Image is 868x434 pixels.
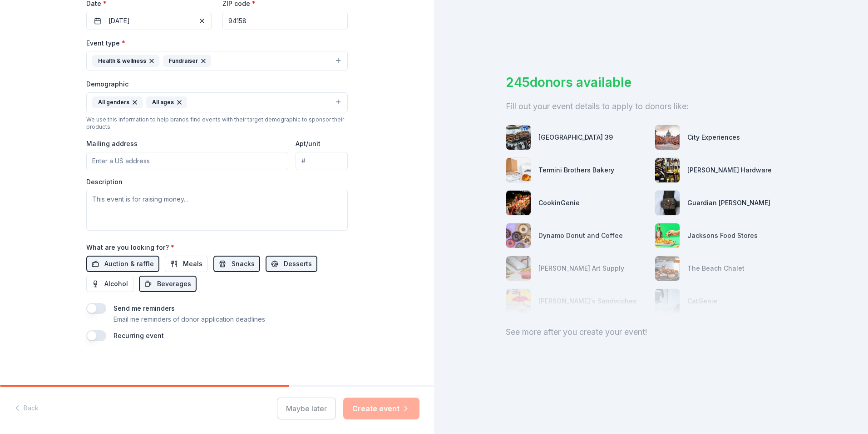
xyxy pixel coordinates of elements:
input: Enter a US address [86,152,288,170]
div: Guardian [PERSON_NAME] [687,197,770,208]
img: photo for San Francisco Pier 39 [506,125,531,150]
img: photo for Cole Hardware [655,158,680,182]
div: [GEOGRAPHIC_DATA] 39 [538,132,613,143]
label: Apt/unit [296,139,321,148]
p: Email me reminders of donor application deadlines [113,314,265,325]
input: 12345 (U.S. only) [222,12,348,30]
div: Termini Brothers Bakery [538,165,614,176]
label: Mailing address [86,139,138,148]
div: All ages [146,96,187,108]
div: Fundraiser [163,55,211,67]
span: Meals [183,258,202,269]
label: Event type [86,39,125,48]
span: Alcohol [104,278,128,289]
button: Beverages [139,276,197,292]
button: Health & wellnessFundraiser [86,51,348,71]
button: Snacks [213,256,260,272]
button: All gendersAll ages [86,92,348,112]
span: Auction & raffle [104,258,154,269]
div: 245 donors available [506,73,796,92]
input: # [296,152,348,170]
button: Desserts [266,256,317,272]
span: Desserts [284,258,312,269]
div: [PERSON_NAME] Hardware [687,165,772,176]
label: Description [86,177,123,187]
label: Send me reminders [113,304,175,312]
label: Demographic [86,80,128,89]
div: We use this information to help brands find events with their target demographic to sponsor their... [86,116,348,131]
button: Alcohol [86,276,133,292]
div: City Experiences [687,132,740,143]
img: photo for CookinGenie [506,191,531,215]
button: Auction & raffle [86,256,159,272]
img: photo for City Experiences [655,125,680,150]
span: Snacks [232,258,255,269]
div: All genders [92,96,143,108]
div: See more after you create your event! [506,325,796,339]
img: photo for Termini Brothers Bakery [506,158,531,182]
div: Health & wellness [92,55,159,67]
div: Fill out your event details to apply to donors like: [506,99,796,114]
span: Beverages [157,278,191,289]
div: CookinGenie [538,197,580,208]
label: Recurring event [113,332,164,339]
img: photo for Guardian Angel Device [655,191,680,215]
button: [DATE] [86,12,212,30]
label: What are you looking for? [86,243,174,252]
button: Meals [165,256,208,272]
